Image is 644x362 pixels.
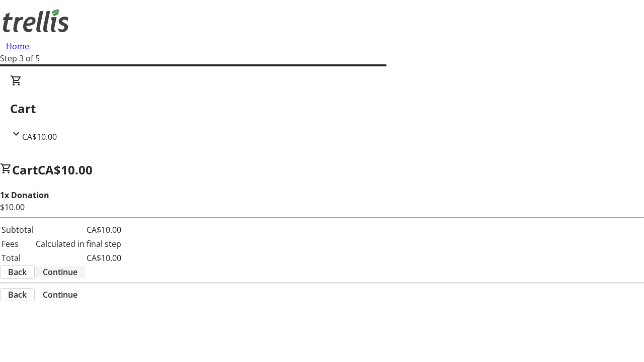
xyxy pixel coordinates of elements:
[1,237,34,250] td: Fees
[1,223,34,236] td: Subtotal
[8,289,27,301] span: Back
[43,289,77,301] span: Continue
[8,266,27,278] span: Back
[43,266,77,278] span: Continue
[10,100,634,118] h2: Cart
[35,237,122,250] td: Calculated in final step
[35,266,86,278] button: Continue
[12,161,38,178] span: Cart
[10,74,634,143] div: CartCA$10.00
[35,223,122,236] td: CA$10.00
[1,251,34,264] td: Total
[38,161,93,178] span: CA$10.00
[22,131,57,142] span: CA$10.00
[35,289,86,301] button: Continue
[35,251,122,264] td: CA$10.00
